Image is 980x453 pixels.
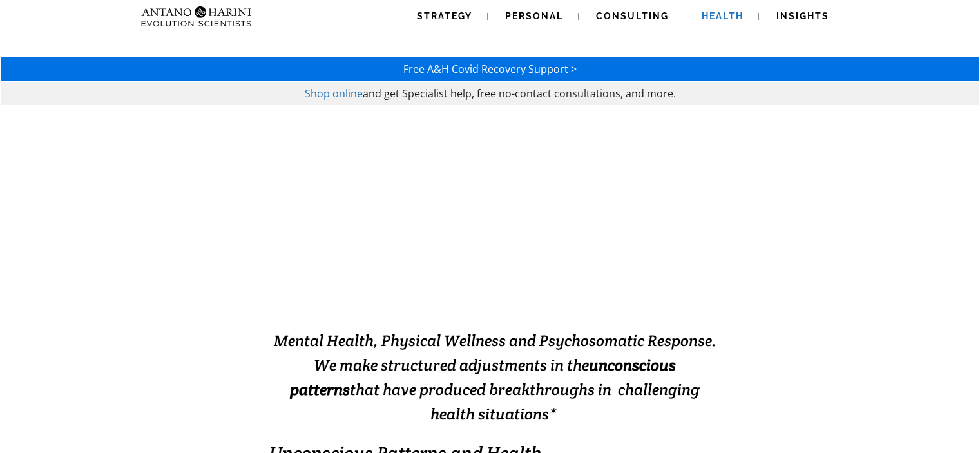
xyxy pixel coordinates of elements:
[290,380,350,400] strong: patterns
[403,62,577,76] a: Free A&H Covid Recovery Support >
[417,11,472,21] span: Strategy
[596,11,669,21] span: Consulting
[305,86,363,101] a: Shop online
[363,86,676,101] span: and get Specialist help, free no-contact consultations, and more.
[702,11,744,21] span: Health
[589,355,676,375] strong: unconscious
[274,331,716,424] span: Mental Health, Physical Wellness and Psychosomatic Response. We make structured adjustments in th...
[776,11,829,21] span: Insights
[505,11,563,21] span: Personal
[340,238,649,302] span: Solving Impossible Situations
